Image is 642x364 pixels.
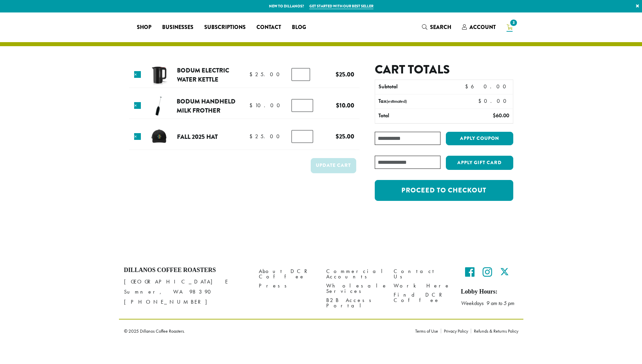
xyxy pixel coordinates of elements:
a: Privacy Policy [441,329,471,333]
bdi: 25.00 [336,70,354,79]
a: Press [259,281,316,290]
img: Bodum Handheld Milk Frother [148,95,170,117]
a: Refunds & Returns Policy [471,329,518,333]
a: About DCR Coffee [259,267,316,281]
h4: Dillanos Coffee Roasters [124,267,249,274]
bdi: 0.00 [478,97,510,104]
span: $ [249,133,255,140]
p: © 2025 Dillanos Coffee Roasters. [124,329,405,333]
th: Subtotal [375,80,458,94]
p: [GEOGRAPHIC_DATA] E Sumner, WA 98390 [PHONE_NUMBER] [124,277,249,307]
bdi: 10.00 [249,102,283,109]
span: Account [469,23,496,31]
a: B2B Access Portal [326,296,384,310]
bdi: 25.00 [336,132,354,141]
a: Remove this item [134,102,141,109]
th: Tax [375,94,472,109]
a: Bodum Electric Water Kettle [177,66,229,84]
button: Update cart [311,158,356,173]
a: Shop [131,22,157,33]
a: Search [417,22,457,33]
bdi: 25.00 [249,71,283,78]
span: 3 [509,18,518,27]
span: Subscriptions [204,23,246,32]
a: Commercial Accounts [326,267,384,281]
button: Apply coupon [446,132,513,146]
a: Find DCR Coffee [394,291,451,305]
img: Bodum Electric Water Kettle [148,64,170,86]
button: Apply Gift Card [446,156,513,170]
a: Contact Us [394,267,451,281]
a: Work Here [394,281,451,290]
span: Blog [292,23,306,32]
img: Fall 2025 Hat [148,126,170,148]
a: Remove this item [134,71,141,78]
input: Product quantity [292,68,310,81]
span: Shop [137,23,151,32]
input: Product quantity [292,130,313,143]
a: Bodum Handheld Milk Frother [177,97,236,115]
input: Product quantity [292,99,313,112]
span: Businesses [162,23,193,32]
h5: Lobby Hours: [461,288,518,296]
th: Total [375,109,458,123]
span: $ [249,102,255,109]
bdi: 10.00 [336,101,354,110]
span: $ [336,132,339,141]
h2: Cart totals [375,62,513,77]
span: $ [493,112,496,119]
bdi: 60.00 [465,83,509,90]
a: Wholesale Services [326,281,384,296]
span: $ [478,97,484,104]
span: $ [336,70,339,79]
bdi: 25.00 [249,133,283,140]
bdi: 60.00 [493,112,509,119]
span: $ [336,101,339,110]
em: Weekdays 9 am to 5 pm [461,300,514,307]
span: $ [465,83,471,90]
a: Fall 2025 Hat [177,132,218,141]
a: Proceed to checkout [375,180,513,201]
span: $ [249,71,255,78]
a: Remove this item [134,133,141,140]
span: Contact [256,23,281,32]
small: (estimated) [387,98,407,104]
span: Search [430,23,451,31]
a: Terms of Use [415,329,441,333]
a: Get started with our best seller [309,3,373,9]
